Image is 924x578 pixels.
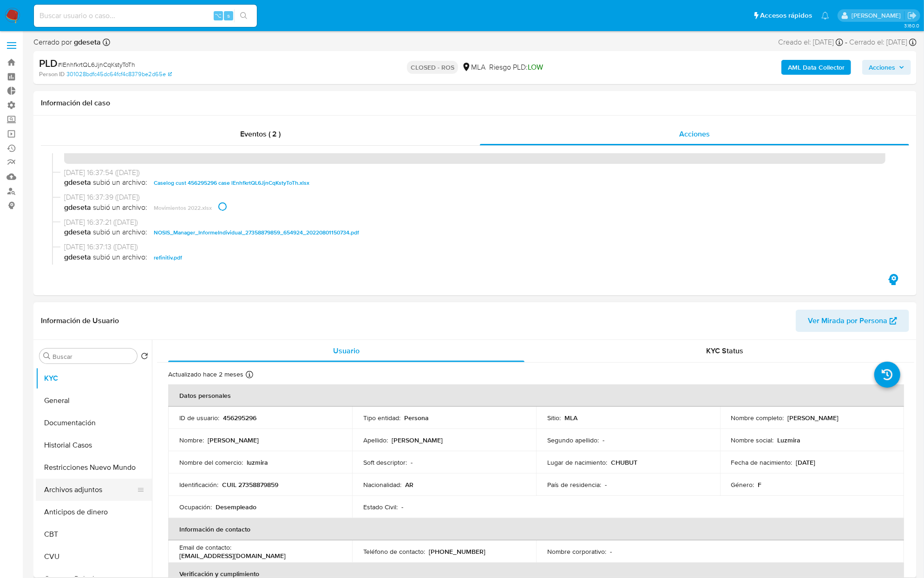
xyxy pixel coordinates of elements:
[605,481,607,489] p: -
[862,60,911,75] button: Acciones
[731,414,784,422] p: Nombre completo :
[36,390,152,412] button: General
[222,481,278,489] p: CUIL 27358879859
[907,11,917,20] a: Salir
[36,434,152,456] button: Historial Casos
[796,310,909,332] button: Ver Mirada por Persona
[363,503,398,511] p: Estado Civil :
[34,10,257,22] input: Buscar usuario o caso...
[462,62,485,72] div: MLA
[603,436,604,444] p: -
[788,60,845,75] b: AML Data Collector
[33,37,101,47] span: Cerrado por
[731,481,754,489] p: Género :
[849,37,917,47] div: Cerrado el: [DATE]
[41,98,909,108] h1: Información del caso
[36,367,152,390] button: KYC
[247,458,268,467] p: luzmira
[731,458,793,467] p: Fecha de nacimiento :
[564,414,577,422] p: MLA
[852,11,904,20] p: jessica.fukman@mercadolibre.com
[39,56,58,71] b: PLD
[429,547,485,556] p: [PHONE_NUMBER]
[778,436,801,444] p: Luzmira
[223,414,256,422] p: 456295296
[610,547,612,556] p: -
[227,11,230,20] span: s
[788,414,839,422] p: [PERSON_NAME]
[363,481,401,489] p: Nacionalidad :
[179,436,204,444] p: Nombre :
[36,479,144,501] button: Archivos adjuntos
[234,9,253,22] button: search-icon
[36,501,152,523] button: Anticipos de dinero
[489,62,543,72] span: Riesgo PLD:
[179,543,231,552] p: Email de contacto :
[36,456,152,479] button: Restricciones Nuevo Mundo
[821,12,829,19] a: Notificaciones
[869,60,895,75] span: Acciones
[407,61,458,74] p: CLOSED - ROS
[547,436,599,444] p: Segundo apellido :
[66,70,172,78] a: 301028bdfc45dc64fcf4c8379be2d65e
[141,352,148,363] button: Volver al orden por defecto
[41,316,119,325] h1: Información de Usuario
[179,481,218,489] p: Identificación :
[363,414,400,422] p: Tipo entidad :
[43,352,51,360] button: Buscar
[405,481,413,489] p: AR
[39,70,65,78] b: Person ID
[808,310,887,332] span: Ver Mirada por Persona
[411,458,413,467] p: -
[845,37,847,47] span: -
[706,345,743,356] span: KYC Status
[168,384,904,407] th: Datos personales
[168,518,904,540] th: Información de contacto
[215,11,222,20] span: ⌥
[179,552,286,560] p: [EMAIL_ADDRESS][DOMAIN_NAME]
[363,458,407,467] p: Soft descriptor :
[781,60,851,75] button: AML Data Collector
[758,481,762,489] p: F
[36,412,152,434] button: Documentación
[72,37,101,47] b: gdeseta
[547,547,606,556] p: Nombre corporativo :
[52,352,133,361] input: Buscar
[363,436,388,444] p: Apellido :
[179,414,219,422] p: ID de usuario :
[58,60,135,69] span: # lEnhfkrtQL6JjnCqKstyToTh
[363,547,425,556] p: Teléfono de contacto :
[392,436,443,444] p: [PERSON_NAME]
[36,546,152,568] button: CVU
[731,436,774,444] p: Nombre social :
[547,458,607,467] p: Lugar de nacimiento :
[760,11,812,20] span: Accesos rápidos
[611,458,637,467] p: CHUBUT
[528,62,543,72] span: LOW
[216,503,256,511] p: Desempleado
[36,523,152,546] button: CBT
[679,129,710,139] span: Acciones
[333,345,360,356] span: Usuario
[179,503,212,511] p: Ocupación :
[208,436,259,444] p: [PERSON_NAME]
[168,370,243,379] p: Actualizado hace 2 meses
[547,481,601,489] p: País de residencia :
[179,458,243,467] p: Nombre del comercio :
[401,503,403,511] p: -
[547,414,561,422] p: Sitio :
[404,414,429,422] p: Persona
[240,129,281,139] span: Eventos ( 2 )
[778,37,843,47] div: Creado el: [DATE]
[796,458,816,467] p: [DATE]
